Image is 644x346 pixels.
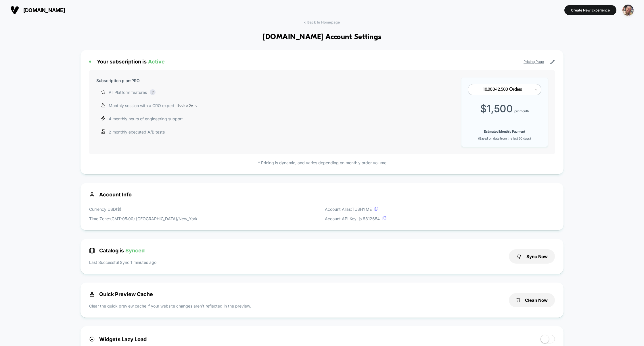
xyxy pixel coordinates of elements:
[97,59,165,65] span: Your subscription is
[109,103,198,109] p: Monthly session with a CRO expert
[89,259,156,265] p: Last Successful Sync: 1 minutes ago
[89,206,198,212] p: Currency: USD ( $ )
[9,5,67,15] button: [DOMAIN_NAME]
[23,7,65,13] span: [DOMAIN_NAME]
[89,160,555,166] p: * Pricing is dynamic, and varies depending on monthly order volume
[96,78,140,84] p: Subscription plan: PRO
[262,33,381,41] h1: [DOMAIN_NAME] Account Settings
[622,5,634,16] img: ppic
[480,103,513,115] span: $ 1,500
[564,5,616,15] button: Create New Experience
[89,192,555,198] span: Account Info
[509,293,555,307] button: Clean Now
[474,87,531,92] div: 10,000-12,500 Orders
[177,103,198,108] a: Book a Demo
[89,248,145,254] span: Catalog is
[148,59,165,65] span: Active
[621,4,635,16] button: ppic
[89,336,147,342] span: Widgets Lazy Load
[150,89,156,95] div: ?
[524,59,544,64] a: Pricing Page
[509,249,555,264] button: Sync Now
[304,20,340,24] span: < Back to Homepage
[484,129,525,134] b: Estimated Monthly Payment
[514,109,529,113] span: per month
[89,291,153,297] span: Quick Preview Cache
[10,6,19,14] img: Visually logo
[109,129,165,135] p: 2 monthly executed A/B tests
[89,216,198,222] p: Time Zone: (GMT-05:00) [GEOGRAPHIC_DATA]/New_York
[109,89,147,95] p: All Platform features
[478,136,531,140] span: (Based on data from the last 30 days)
[89,303,251,309] p: Clear the quick preview cache if your website changes aren’t reflected in the preview.
[325,206,386,212] p: Account Alias: TUSHYME
[125,248,145,254] span: Synced
[325,216,386,222] p: Account API Key: js. 8812654
[109,116,183,122] p: 4 monthly hours of engineering support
